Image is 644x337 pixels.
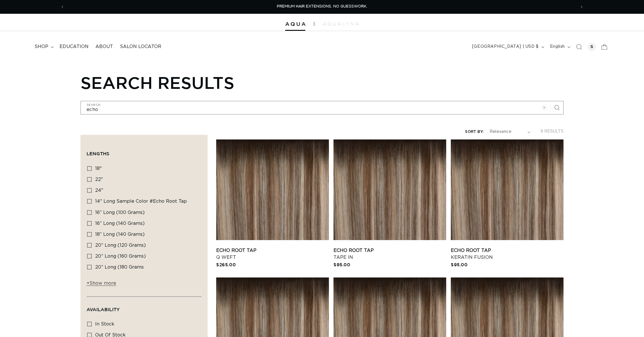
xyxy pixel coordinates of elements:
a: Salon Locator [116,40,165,53]
img: aqualyna.com [323,22,359,26]
span: shop [34,44,48,50]
span: Education [60,44,89,50]
span: 24" [95,188,103,193]
a: Echo Root Tap Tape In [333,247,446,261]
summary: shop [31,40,56,53]
summary: Search [573,41,585,53]
span: 20” Long (180 grams [95,265,144,269]
button: English [547,41,573,52]
button: Clear search term [538,101,551,114]
summary: Availability (0 selected) [87,297,202,317]
span: About [95,44,113,50]
img: Aqua Hair Extensions [285,22,305,26]
button: Show more [87,280,118,289]
button: Search [551,101,563,114]
a: Echo Root Tap Q Weft [216,247,329,261]
button: Next announcement [575,1,588,12]
span: 18" [95,166,102,171]
span: In stock [95,322,114,326]
button: [GEOGRAPHIC_DATA] | USD $ [469,41,547,52]
a: Education [56,40,92,53]
input: Search [81,101,563,114]
span: 16” Long (100 grams) [95,210,145,215]
button: Previous announcement [56,1,69,12]
summary: Lengths (0 selected) [87,141,202,162]
span: [GEOGRAPHIC_DATA] | USD $ [472,44,539,50]
span: + [87,281,89,286]
span: 20” Long (160 grams) [95,254,146,259]
span: 16” Long (140 grams) [95,221,145,226]
span: 18” Long (140 grams) [95,232,145,237]
span: 20” Long (120 grams) [95,243,146,248]
span: Availability [87,307,120,312]
span: 9 results [540,129,563,133]
label: Sort by: [465,130,484,134]
span: English [550,44,565,50]
a: About [92,40,116,53]
a: Echo Root Tap Keratin Fusion [451,247,563,261]
span: Salon Locator [120,44,161,50]
span: Show more [87,281,116,286]
span: Lengths [87,151,109,156]
span: 14" Long Sample Color #Echo Root Tap [95,199,187,204]
span: 22" [95,177,103,182]
h1: Search results [80,73,563,92]
span: PREMIUM HAIR EXTENSIONS. NO GUESSWORK. [277,5,367,8]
